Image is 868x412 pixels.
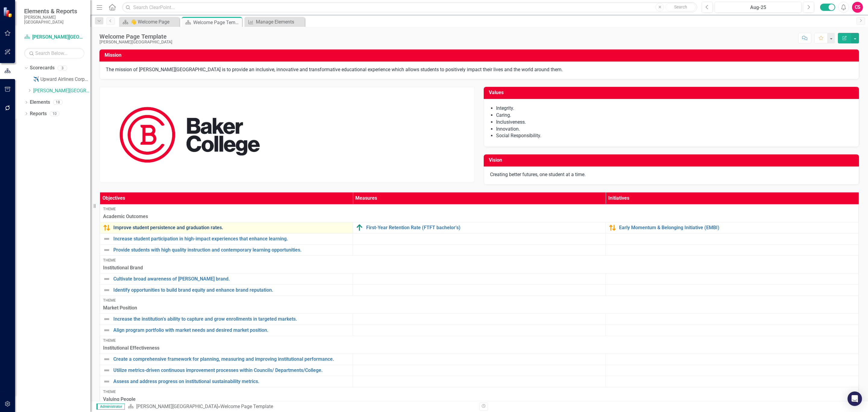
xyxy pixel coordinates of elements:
[131,18,178,26] div: 👋 Welcome Page
[103,287,110,294] img: Not Defined
[103,213,855,220] span: Academic Outcomes
[103,356,110,363] img: Not Defined
[256,18,303,26] div: Manage Elements
[103,298,855,303] div: Theme
[103,378,110,385] img: Not Defined
[33,87,90,94] a: [PERSON_NAME][GEOGRAPHIC_DATA]
[96,404,125,410] span: Administrator
[121,18,178,26] a: 👋 Welcome Page
[113,379,350,384] a: Assess and address progress on institutional sustainability metrics.
[619,225,855,230] a: Early Momentum & Belonging Initiative (EMBI)
[103,396,855,403] span: Valuing People
[103,315,110,323] img: Not Defined
[496,119,853,126] li: Inclusiveness.
[50,111,59,116] div: 10
[496,126,853,133] li: Innovation.
[353,222,606,233] td: Double-Click to Edit Right Click for Context Menu
[246,18,303,26] a: Manage Elements
[99,40,172,44] div: [PERSON_NAME][GEOGRAPHIC_DATA]
[100,273,353,284] td: Double-Click to Edit Right Click for Context Menu
[103,275,110,283] img: Not Defined
[100,325,353,336] td: Double-Click to Edit Right Click for Context Menu
[103,235,110,242] img: Not Defined
[113,316,350,322] a: Increase the institution’s ability to capture and grow enrollments in targeted markets.
[103,265,855,271] span: Institutional Brand
[113,357,350,362] a: Create a comprehensive framework for planning, measuring and improving institutional performance.
[100,387,859,405] td: Double-Click to Edit
[58,65,67,71] div: 3
[99,33,172,40] div: Welcome Page Template
[30,110,47,117] a: Reports
[103,327,110,334] img: Not Defined
[53,100,63,105] div: 18
[496,112,853,119] li: Caring.
[113,236,350,242] a: Increase student participation in high-impact experiences that enhance learning.
[490,171,853,178] p: Creating better futures, one student at a time.
[100,222,353,233] td: Double-Click to Edit Right Click for Context Menu
[100,255,859,273] td: Double-Click to Edit
[30,99,50,106] a: Elements
[100,244,353,255] td: Double-Click to Edit Right Click for Context Menu
[100,376,353,387] td: Double-Click to Edit Right Click for Context Menu
[106,66,853,73] p: The mission of [PERSON_NAME][GEOGRAPHIC_DATA] is to provide an inclusive, innovative and transfor...
[128,403,475,410] div: »
[103,389,855,395] div: Theme
[113,225,350,230] a: Improve student persistence and graduation rates.
[100,284,353,296] td: Double-Click to Edit Right Click for Context Menu
[103,246,110,254] img: Not Defined
[103,367,110,374] img: Not Defined
[24,48,84,59] input: Search Below...
[496,105,853,112] li: Integrity.
[103,206,855,212] div: Theme
[100,204,859,222] td: Double-Click to Edit
[715,2,801,13] button: Aug-25
[103,224,110,231] img: Caution
[24,15,84,25] small: [PERSON_NAME][GEOGRAPHIC_DATA]
[103,338,855,343] div: Theme
[103,345,855,352] span: Institutional Effectiveness
[366,225,602,230] a: First-Year Retention Rate (FTFT bachelor’s)
[193,19,241,26] div: Welcome Page Template
[100,296,859,313] td: Double-Click to Edit
[220,404,273,409] div: Welcome Page Template
[122,2,697,13] input: Search ClearPoint...
[848,391,862,406] div: Open Intercom Messenger
[105,52,856,58] h3: Mission
[489,90,856,95] h3: Values
[113,328,350,333] a: Align program portfolio with market needs and desired market position.
[3,7,14,17] img: ClearPoint Strategy
[113,287,350,293] a: Identify opportunities to build brand equity and enhance brand reputation.
[24,8,84,15] span: Elements & Reports
[33,76,90,83] a: ✈️ Upward Airlines Corporate
[496,132,853,139] li: Social Responsibility.
[100,313,353,325] td: Double-Click to Edit Right Click for Context Menu
[113,276,350,282] a: Cultivate broad awareness of [PERSON_NAME] brand.
[100,336,859,353] td: Double-Click to Edit
[100,233,353,244] td: Double-Click to Edit Right Click for Context Menu
[606,222,859,233] td: Double-Click to Edit Right Click for Context Menu
[30,65,55,71] a: Scorecards
[136,404,218,409] a: [PERSON_NAME][GEOGRAPHIC_DATA]
[113,247,350,253] a: Provide students with high quality instruction and contemporary learning opportunities.
[717,4,799,11] div: Aug-25
[609,224,616,231] img: Caution
[113,368,350,373] a: Utilize metrics-driven continuous improvement processes within Councils/ Departments/College.
[356,224,363,231] img: Above Target
[100,87,280,182] img: Home - Continuing Education and Lifelong Learning
[100,365,353,376] td: Double-Click to Edit Right Click for Context Menu
[24,34,84,41] a: [PERSON_NAME][GEOGRAPHIC_DATA]
[665,3,696,11] button: Search
[852,2,863,13] button: CS
[100,354,353,365] td: Double-Click to Edit Right Click for Context Menu
[103,305,855,312] span: Market Position
[489,157,856,163] h3: Vision
[674,5,687,9] span: Search
[103,258,855,263] div: Theme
